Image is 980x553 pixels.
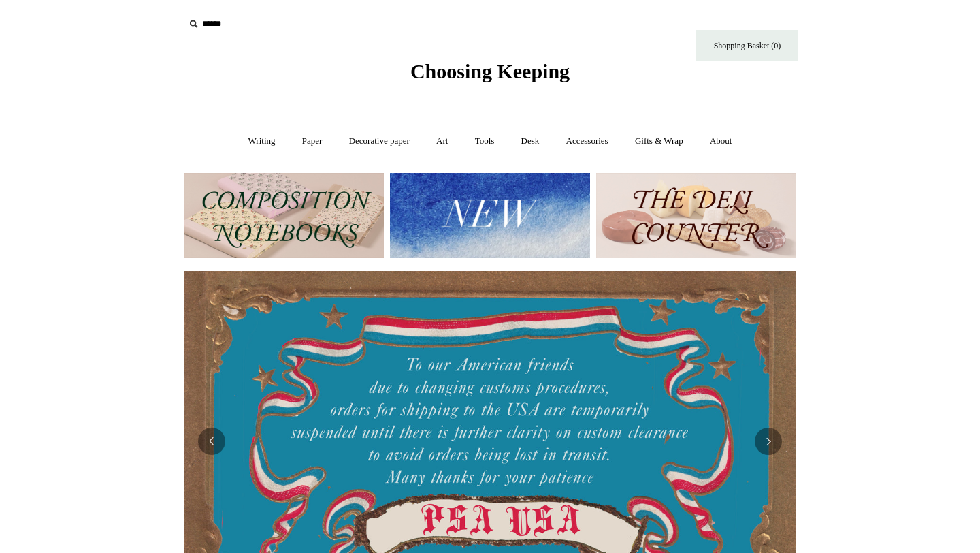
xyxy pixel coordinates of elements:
[410,60,570,82] span: Choosing Keeping
[337,123,422,159] a: Decorative paper
[554,123,621,159] a: Accessories
[696,30,798,61] a: Shopping Basket (0)
[410,71,570,80] a: Choosing Keeping
[463,123,507,159] a: Tools
[596,173,796,258] img: The Deli Counter
[198,428,225,455] button: Previous
[390,173,589,258] img: New.jpg__PID:f73bdf93-380a-4a35-bcfe-7823039498e1
[290,123,335,159] a: Paper
[236,123,288,159] a: Writing
[509,123,552,159] a: Desk
[424,123,460,159] a: Art
[698,123,745,159] a: About
[184,173,384,258] img: 202302 Composition ledgers.jpg__PID:69722ee6-fa44-49dd-a067-31375e5d54ec
[755,428,782,455] button: Next
[623,123,696,159] a: Gifts & Wrap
